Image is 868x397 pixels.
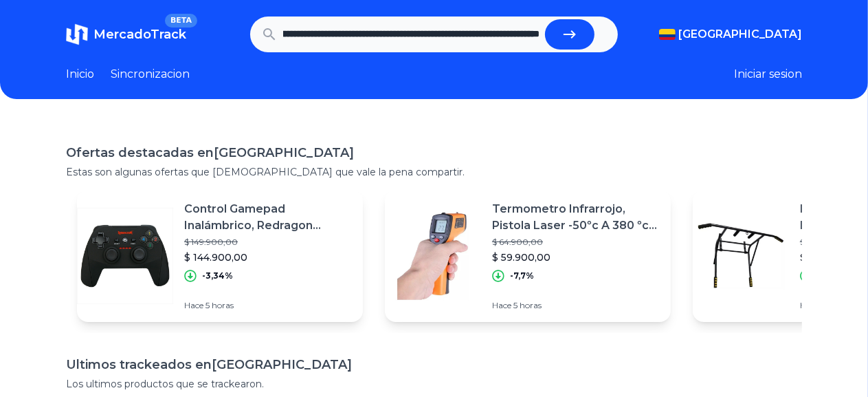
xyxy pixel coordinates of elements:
[693,208,789,304] img: Featured image
[734,66,802,83] button: Iniciar sesion
[111,66,190,83] a: Sincronizacion
[184,201,352,234] p: Control Gamepad Inalámbrico, Redragon Harrow G808, Pc / Ps3
[66,377,802,391] p: Los ultimos productos que se trackearon.
[66,66,94,83] a: Inicio
[510,270,534,281] p: -7,7%
[492,201,660,234] p: Termometro Infrarrojo, Pistola Laser -50ºc A 380 ºc Digital
[385,190,671,322] a: Featured imageTermometro Infrarrojo, Pistola Laser -50ºc A 380 ºc Digital$ 64.900,00$ 59.900,00-7...
[66,23,186,45] a: MercadoTrackBETA
[93,27,186,42] span: MercadoTrack
[202,270,233,281] p: -3,34%
[165,14,197,28] span: BETA
[66,165,802,179] p: Estas son algunas ofertas que [DEMOGRAPHIC_DATA] que vale la pena compartir.
[77,208,173,304] img: Featured image
[385,208,481,304] img: Featured image
[659,29,676,40] img: Colombia
[678,26,802,43] span: [GEOGRAPHIC_DATA]
[659,26,802,43] button: [GEOGRAPHIC_DATA]
[77,190,363,322] a: Featured imageControl Gamepad Inalámbrico, Redragon Harrow G808, Pc / Ps3$ 149.900,00$ 144.900,00...
[66,143,802,162] h1: Ofertas destacadas en [GEOGRAPHIC_DATA]
[492,250,660,264] p: $ 59.900,00
[492,300,660,311] p: Hace 5 horas
[492,237,660,248] p: $ 64.900,00
[66,355,802,374] h1: Ultimos trackeados en [GEOGRAPHIC_DATA]
[184,237,352,248] p: $ 149.900,00
[184,300,352,311] p: Hace 5 horas
[66,23,88,45] img: MercadoTrack
[184,250,352,264] p: $ 144.900,00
